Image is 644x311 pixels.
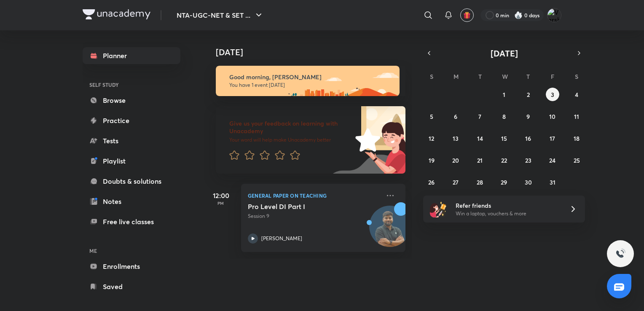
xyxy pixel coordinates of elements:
abbr: October 8, 2025 [502,113,506,121]
button: October 16, 2025 [521,131,535,145]
abbr: October 26, 2025 [428,178,435,186]
abbr: October 7, 2025 [478,113,481,121]
abbr: October 13, 2025 [453,134,459,142]
img: Company Logo [83,9,150,19]
abbr: October 3, 2025 [551,91,554,99]
button: October 14, 2025 [473,131,487,145]
h5: Pro Level DI Part I [248,202,353,211]
button: October 28, 2025 [473,175,487,189]
abbr: October 21, 2025 [477,156,483,164]
button: October 2, 2025 [521,88,535,101]
a: Doubts & solutions [83,173,180,190]
abbr: October 2, 2025 [527,91,530,99]
abbr: October 20, 2025 [452,156,459,164]
abbr: October 9, 2025 [526,113,530,121]
img: streak [514,11,523,19]
button: October 13, 2025 [449,131,462,145]
abbr: October 1, 2025 [503,91,505,99]
h6: SELF STUDY [83,78,180,92]
button: October 4, 2025 [570,88,583,101]
img: referral [430,201,447,217]
h5: 12:00 [204,190,238,201]
abbr: Saturday [575,72,578,80]
abbr: October 18, 2025 [574,134,580,142]
abbr: October 28, 2025 [477,178,483,186]
button: NTA-UGC-NET & SET ... [172,7,269,24]
h6: Give us your feedback on learning with Unacademy [229,120,352,135]
abbr: October 16, 2025 [525,134,531,142]
abbr: October 12, 2025 [429,134,434,142]
button: [DATE] [435,47,573,59]
img: Avatar [370,210,410,251]
abbr: Wednesday [502,72,508,80]
a: Notes [83,193,180,210]
button: October 18, 2025 [570,131,583,145]
button: October 6, 2025 [449,110,462,123]
img: ttu [615,249,625,259]
button: October 1, 2025 [497,88,511,101]
abbr: October 19, 2025 [429,156,435,164]
abbr: Sunday [430,72,433,80]
abbr: October 23, 2025 [525,156,531,164]
img: morning [216,66,400,96]
p: You have 1 event [DATE] [229,82,392,88]
p: Session 9 [248,212,380,220]
button: October 9, 2025 [521,110,535,123]
button: October 24, 2025 [546,153,559,167]
button: October 23, 2025 [521,153,535,167]
button: October 21, 2025 [473,153,487,167]
abbr: October 25, 2025 [574,156,580,164]
a: Enrollments [83,258,180,275]
a: Company Logo [83,9,150,21]
abbr: Tuesday [478,72,482,80]
button: October 30, 2025 [521,175,535,189]
span: [DATE] [491,48,518,59]
h6: Good morning, [PERSON_NAME] [229,73,392,81]
button: October 10, 2025 [546,110,559,123]
p: General Paper on Teaching [248,190,380,201]
button: October 5, 2025 [425,110,438,123]
abbr: October 30, 2025 [525,178,532,186]
abbr: October 5, 2025 [430,113,433,121]
img: avatar [463,11,471,19]
abbr: October 6, 2025 [454,113,457,121]
button: avatar [460,8,474,22]
button: October 29, 2025 [497,175,511,189]
abbr: October 27, 2025 [453,178,459,186]
button: October 11, 2025 [570,110,583,123]
abbr: October 4, 2025 [575,91,578,99]
p: [PERSON_NAME] [261,235,302,242]
abbr: October 24, 2025 [549,156,555,164]
button: October 8, 2025 [497,110,511,123]
img: Varsha V [547,8,561,22]
abbr: October 11, 2025 [574,113,579,121]
abbr: October 29, 2025 [501,178,507,186]
button: October 7, 2025 [473,110,487,123]
a: Free live classes [83,213,180,230]
abbr: Thursday [526,72,530,80]
button: October 17, 2025 [546,131,559,145]
h6: ME [83,244,180,258]
h6: Refer friends [456,201,559,210]
button: October 20, 2025 [449,153,462,167]
abbr: October 15, 2025 [501,134,507,142]
p: Win a laptop, vouchers & more [456,210,559,217]
a: Practice [83,112,180,129]
button: October 26, 2025 [425,175,438,189]
a: Saved [83,278,180,295]
button: October 25, 2025 [570,153,583,167]
p: PM [204,201,238,206]
a: Planner [83,47,180,64]
abbr: October 10, 2025 [549,113,555,121]
abbr: October 22, 2025 [501,156,507,164]
a: Tests [83,132,180,149]
abbr: October 17, 2025 [550,134,555,142]
button: October 31, 2025 [546,175,559,189]
button: October 22, 2025 [497,153,511,167]
button: October 19, 2025 [425,153,438,167]
a: Browse [83,92,180,109]
a: Playlist [83,153,180,169]
abbr: Monday [453,72,459,80]
img: feedback_image [327,106,405,174]
h4: [DATE] [216,47,414,57]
